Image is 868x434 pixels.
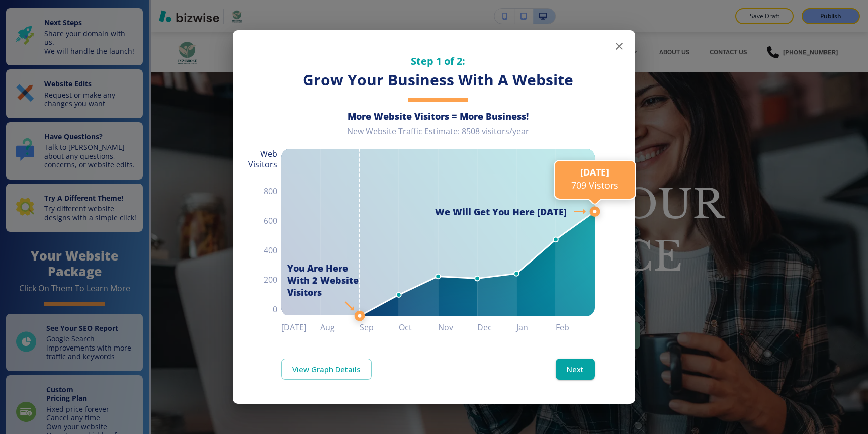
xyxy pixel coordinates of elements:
h6: Dec [477,320,516,334]
h5: Step 1 of 2: [281,54,595,68]
h6: Feb [556,320,595,334]
button: Next [556,359,595,380]
div: New Website Traffic Estimate: 8508 visitors/year [281,126,595,145]
h6: More Website Visitors = More Business! [281,110,595,122]
h6: Jan [516,320,556,334]
h6: Sep [360,320,399,334]
h6: Oct [399,320,438,334]
h6: Aug [320,320,360,334]
h3: Grow Your Business With A Website [281,70,595,91]
h6: Nov [438,320,477,334]
a: View Graph Details [281,359,372,380]
h6: [DATE] [281,320,320,334]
